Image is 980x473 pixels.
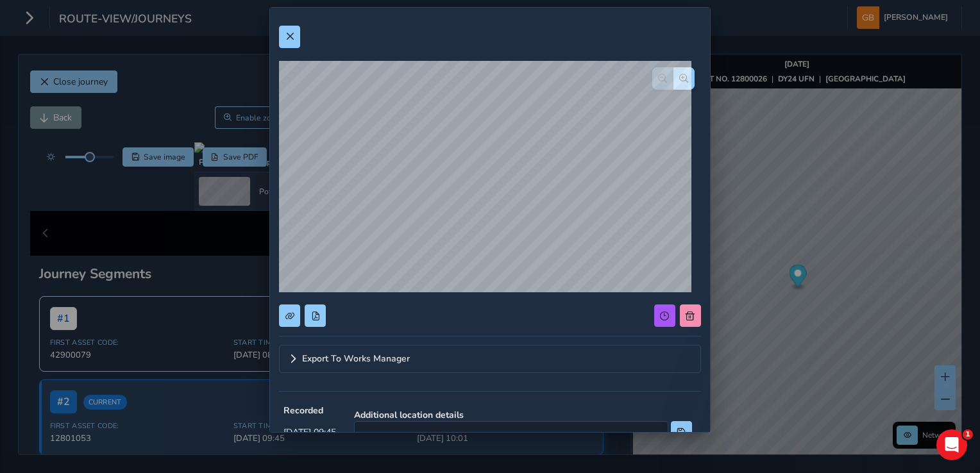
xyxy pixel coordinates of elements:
[354,409,692,421] strong: Additional location details
[963,429,973,440] span: 1
[283,426,336,438] span: [DATE] 09:45
[936,429,967,460] iframe: Intercom live chat
[283,404,336,417] strong: Recorded
[279,345,701,373] a: Expand
[302,354,410,363] span: Export To Works Manager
